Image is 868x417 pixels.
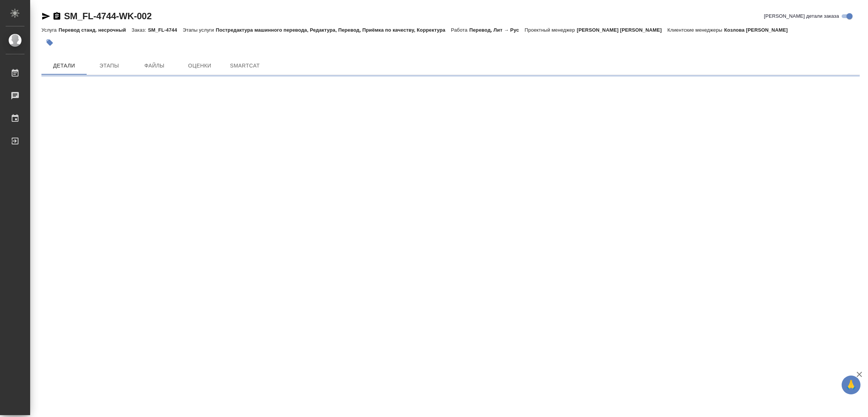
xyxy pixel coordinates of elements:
p: Этапы услуги [183,27,216,33]
p: Услуга [41,27,58,33]
p: [PERSON_NAME] [PERSON_NAME] [577,27,668,33]
a: SM_FL-4744-WK-002 [64,11,152,21]
p: Заказ: [131,27,148,33]
p: Проектный менеджер [525,27,577,33]
span: Файлы [136,61,173,71]
span: SmartCat [227,61,263,71]
button: Добавить тэг [41,34,58,51]
p: SM_FL-4744 [148,27,183,33]
span: 🙏 [845,377,857,393]
button: 🙏 [842,376,860,394]
span: [PERSON_NAME] детали заказа [764,12,839,20]
p: Работа [451,27,469,33]
p: Постредактура машинного перевода, Редактура, Перевод, Приёмка по качеству, Корректура [216,27,451,33]
button: Скопировать ссылку для ЯМессенджера [41,12,50,21]
button: Скопировать ссылку [52,12,61,21]
p: Клиентские менеджеры [668,27,724,33]
p: Перевод станд. несрочный [58,27,131,33]
p: Перевод, Лит → Рус [469,27,525,33]
span: Детали [46,61,82,71]
span: Оценки [182,61,218,71]
span: Этапы [91,61,127,71]
p: Козлова [PERSON_NAME] [724,27,793,33]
